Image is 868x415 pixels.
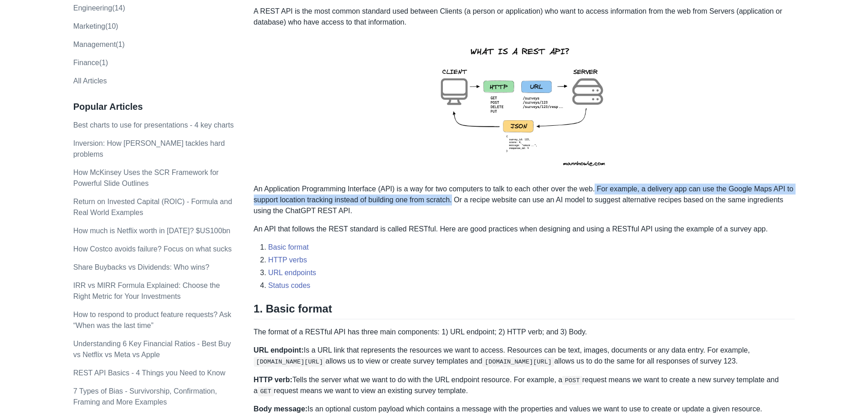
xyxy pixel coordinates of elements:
[482,357,554,366] code: [DOMAIN_NAME][URL]
[254,404,795,415] p: Is an optional custom payload which contains a message with the properties and values we want to ...
[268,256,307,264] a: HTTP verbs
[254,327,795,338] p: The format of a RESTful API has three main components: 1) URL endpoint; 2) HTTP verb; and 3) Body.
[268,282,311,289] a: Status codes
[73,121,234,129] a: Best charts to use for presentations - 4 key charts
[254,374,795,397] p: Tells the server what we want to do with the URL endpoint resource. For example, a request means ...
[73,59,108,67] a: Finance(1)
[254,224,795,235] p: An API that follows the REST standard is called RESTful. Here are good practices when designing a...
[254,345,795,367] p: Is a URL link that represents the resources we want to access. Resources can be text, images, doc...
[424,35,624,176] img: rest-api
[73,227,231,235] a: How much is Netflix worth in [DATE]? $US100bn
[258,387,274,396] code: GET
[254,357,326,366] code: [DOMAIN_NAME][URL]
[73,311,231,329] a: How to respond to product feature requests? Ask “When was the last time”
[73,369,226,377] a: REST API Basics - 4 Things you Need to Know
[268,243,309,251] a: Basic format
[254,376,293,384] strong: HTTP verb:
[73,263,210,271] a: Share Buybacks vs Dividends: Who wins?
[254,184,795,216] p: An Application Programming Interface (API) is a way for two computers to talk to each other over ...
[562,376,582,385] code: POST
[73,4,125,12] a: engineering(14)
[73,139,225,158] a: Inversion: How [PERSON_NAME] tackles hard problems
[254,6,795,28] p: A REST API is the most common standard used between Clients (a person or application) who want to...
[254,405,308,413] strong: Body message:
[268,269,316,277] a: URL endpoints
[73,282,220,300] a: IRR vs MIRR Formula Explained: Choose the Right Metric for Your Investments
[254,302,795,319] h2: 1. Basic format
[73,387,217,406] a: 7 Types of Bias - Survivorship, Confirmation, Framing and More Examples
[73,245,232,253] a: How Costco avoids failure? Focus on what sucks
[73,41,125,48] a: Management(1)
[254,346,304,354] strong: URL endpoint:
[73,169,219,187] a: How McKinsey Uses the SCR Framework for Powerful Slide Outlines
[73,101,235,113] h3: Popular Articles
[73,77,107,85] a: All Articles
[73,22,118,30] a: marketing(10)
[73,198,232,216] a: Return on Invested Capital (ROIC) - Formula and Real World Examples
[73,340,231,359] a: Understanding 6 Key Financial Ratios - Best Buy vs Netflix vs Meta vs Apple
